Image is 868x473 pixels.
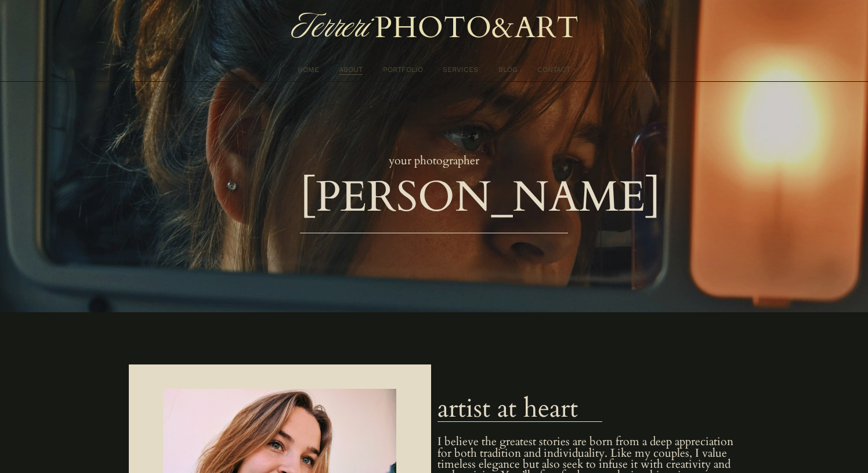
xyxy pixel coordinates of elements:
[437,397,705,421] h2: artist at heart
[300,176,661,219] h2: [PERSON_NAME]
[443,63,478,75] a: SERVICES
[339,63,363,75] a: ABOUT
[298,63,319,75] a: HOME
[537,63,570,75] a: CONTACT
[368,156,499,167] h4: your photographer
[498,63,518,75] a: BLOG
[289,6,579,49] img: TERRERI PHOTO &amp; ART
[383,63,423,75] a: PORTFOLIO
